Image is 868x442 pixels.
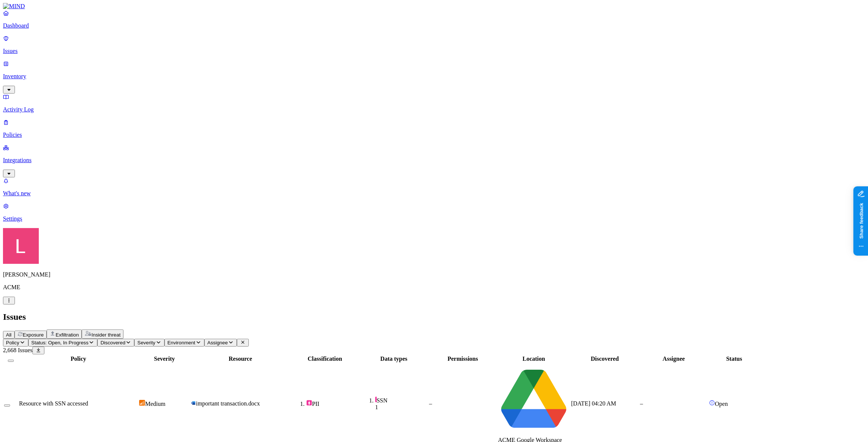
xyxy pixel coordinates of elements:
span: Policy [6,340,19,345]
div: 1 [375,404,428,411]
div: Permissions [429,356,496,362]
span: [DATE] 04:20 AM [571,400,616,407]
button: Select all [8,360,14,362]
div: Severity [139,356,189,362]
span: Exposure [23,332,44,338]
span: Insider threat [91,332,120,338]
div: Classification [291,356,359,362]
p: [PERSON_NAME] [3,271,865,278]
p: What's new [3,190,865,197]
span: – [429,400,432,407]
span: Status: Open, In Progress [31,340,88,345]
p: Settings [3,215,865,222]
span: Resource with SSN accessed [19,400,88,407]
img: pii [306,400,312,406]
span: Discovered [100,340,125,345]
div: Location [498,356,570,362]
a: Policies [3,119,865,138]
span: Environment [167,340,195,345]
p: Dashboard [3,22,865,29]
div: Discovered [571,356,639,362]
p: Issues [3,48,865,54]
img: status-open [709,400,715,406]
a: Inventory [3,60,865,92]
img: severity-medium [139,400,145,406]
span: 2,668 Issues [3,347,32,353]
span: Assignee [207,340,228,345]
div: Status [709,356,759,362]
a: MIND [3,3,865,10]
a: Activity Log [3,94,865,113]
img: Landen Brown [3,228,39,264]
span: important transaction.docx [196,400,260,407]
a: What's new [3,177,865,197]
span: Open [715,401,728,407]
p: Activity Log [3,106,865,113]
div: Assignee [640,356,708,362]
img: google-drive [498,364,570,435]
span: Medium [145,401,165,407]
div: Data types [360,356,428,362]
a: Dashboard [3,10,865,29]
span: Exfiltration [56,332,79,338]
img: microsoft-word [191,401,196,405]
img: MIND [3,3,25,10]
p: Inventory [3,73,865,80]
p: Integrations [3,157,865,164]
a: Issues [3,35,865,54]
span: Severity [137,340,155,345]
div: PII [306,400,359,407]
img: pii-line [375,397,377,402]
p: Policies [3,132,865,138]
span: All [6,332,12,338]
div: Resource [191,356,289,362]
p: ACME [3,284,865,291]
a: Integrations [3,144,865,176]
div: SSN [375,397,428,404]
button: Select row [4,404,10,407]
div: Policy [19,356,138,362]
span: – [640,400,643,407]
h2: Issues [3,312,865,322]
a: Settings [3,203,865,222]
